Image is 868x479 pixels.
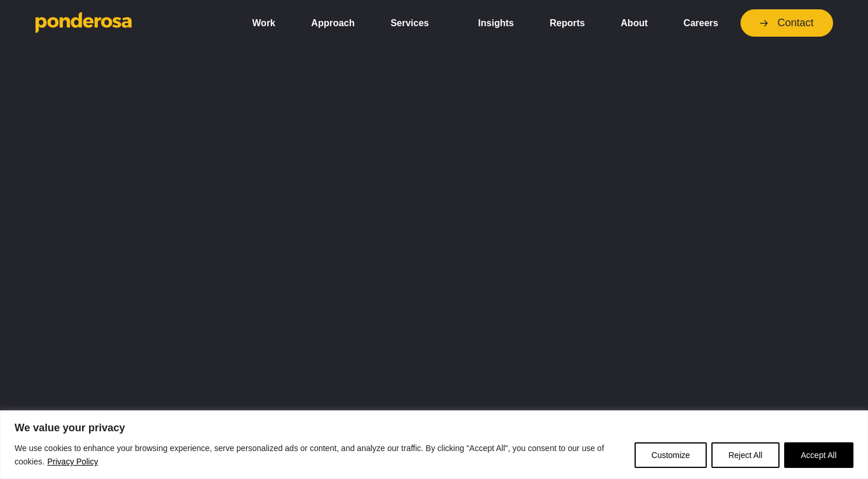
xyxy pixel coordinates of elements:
button: Reject All [711,442,779,468]
p: We value your privacy [15,421,853,435]
a: Services [377,11,455,36]
a: Insights [465,11,527,36]
a: Approach [298,11,368,36]
a: Contact [741,9,832,37]
a: Careers [670,11,731,36]
a: Privacy Policy [47,455,98,469]
p: We use cookies to enhance your browsing experience, serve personalized ads or content, and analyz... [15,442,626,469]
button: Accept All [784,442,853,468]
a: Reports [536,11,598,36]
a: About [608,11,661,36]
button: Customize [635,442,707,468]
a: Work [239,11,289,36]
a: Go to homepage [36,12,222,35]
